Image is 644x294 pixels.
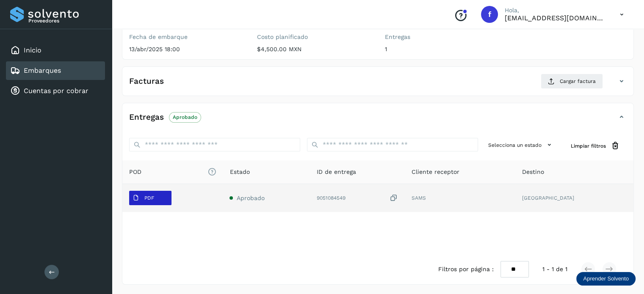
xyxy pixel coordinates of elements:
h4: Entregas [129,113,164,122]
h4: Facturas [129,77,164,86]
button: Cargar factura [541,74,603,89]
p: facturacion@wht-transport.com [505,14,606,22]
p: 13/abr/2025 18:00 [129,46,243,53]
span: Aprobado [236,195,264,201]
a: Embarques [24,66,61,74]
a: Inicio [24,46,41,54]
div: FacturasCargar factura [122,74,633,96]
label: Costo planificado [257,33,371,41]
label: Entregas [385,33,499,41]
p: PDF [144,195,154,201]
button: PDF [129,191,171,205]
p: $4,500.00 MXN [257,46,371,53]
button: Selecciona un estado [485,138,557,152]
td: SAMS [405,184,515,212]
span: Cargar factura [560,77,596,85]
p: Aprobado [173,114,197,120]
div: EntregasAprobado [122,110,633,131]
span: ID de entrega [317,168,356,176]
td: [GEOGRAPHIC_DATA] [515,184,633,212]
span: Destino [522,168,544,176]
p: Proveedores [28,18,102,24]
p: Aprender Solvento [583,275,629,282]
span: Filtros por página : [438,265,494,274]
span: POD [129,168,216,176]
span: Limpiar filtros [571,142,606,150]
div: 9051084549 [317,194,398,203]
div: Cuentas por cobrar [6,82,105,100]
p: Hola, [505,7,606,14]
div: Inicio [6,41,105,60]
span: 1 - 1 de 1 [542,265,567,274]
div: Aprender Solvento [576,272,636,286]
div: Embarques [6,61,105,80]
a: Cuentas por cobrar [24,87,88,95]
button: Limpiar filtros [564,138,627,154]
span: Estado [229,168,249,176]
span: Cliente receptor [412,168,459,176]
p: 1 [385,46,499,53]
label: Fecha de embarque [129,33,243,41]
